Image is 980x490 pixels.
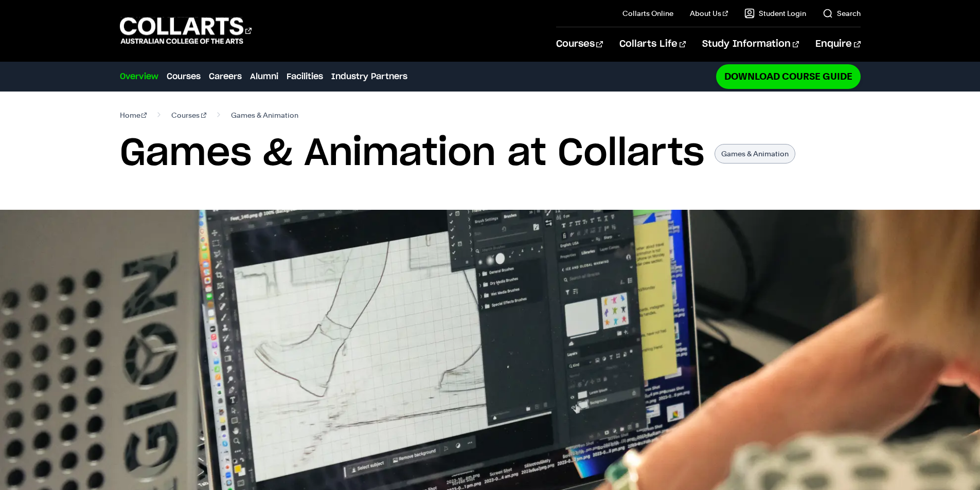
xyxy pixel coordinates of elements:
a: Alumni [250,70,278,83]
a: Courses [556,27,603,61]
a: About Us [690,8,728,19]
span: Games & Animation [231,108,298,122]
a: Overview [120,70,158,83]
a: Search [823,8,861,19]
p: Games & Animation [715,144,795,164]
a: Home [120,108,147,122]
a: Facilities [287,70,323,83]
a: Collarts Online [622,8,673,19]
a: Courses [171,108,206,122]
a: Careers [209,70,242,83]
a: Industry Partners [331,70,407,83]
a: Courses [167,70,201,83]
h1: Games & Animation at Collarts [120,131,704,177]
a: Study Information [702,27,799,61]
a: Enquire [815,27,860,61]
div: Go to homepage [120,16,252,45]
a: Student Login [744,8,806,19]
a: Collarts Life [619,27,686,61]
a: Download Course Guide [716,64,861,88]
